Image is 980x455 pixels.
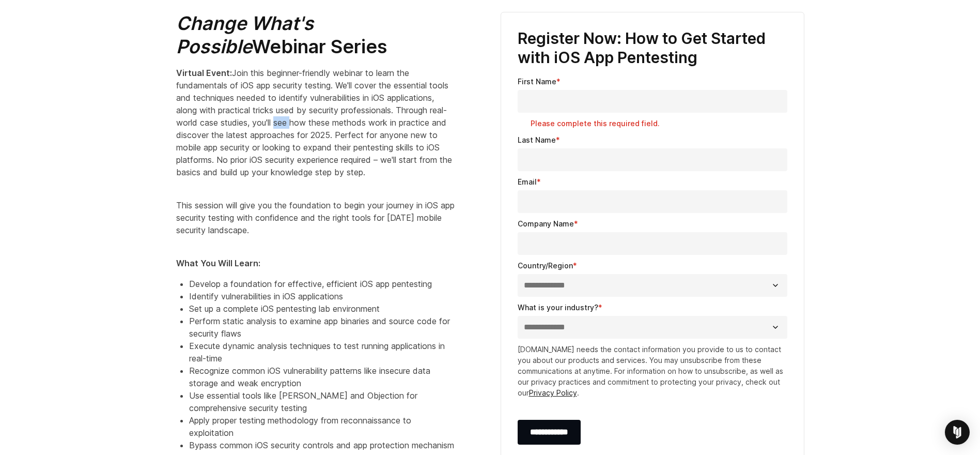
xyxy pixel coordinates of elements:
[189,439,455,451] li: Bypass common iOS security controls and app protection mechanism
[176,12,455,58] h2: Webinar Series
[518,29,787,68] h3: Register Now: How to Get Started with iOS App Pentesting
[189,302,455,315] li: Set up a complete iOS pentesting lab environment
[176,68,452,177] span: Join this beginner-friendly webinar to learn the fundamentals of iOS app security testing. We'll ...
[189,315,455,340] li: Perform static analysis to examine app binaries and source code for security flaws
[176,258,260,268] strong: What You Will Learn:
[531,118,787,129] label: Please complete this required field.
[518,344,787,398] p: [DOMAIN_NAME] needs the contact information you provide to us to contact you about our products a...
[945,420,970,445] div: Open Intercom Messenger
[518,177,537,186] span: Email
[518,77,556,86] span: First Name
[518,219,574,228] span: Company Name
[176,68,232,78] strong: Virtual Event:
[518,303,598,312] span: What is your industry?
[189,340,455,365] li: Execute dynamic analysis techniques to test running applications in real-time
[189,365,455,389] li: Recognize common iOS vulnerability patterns like insecure data storage and weak encryption
[189,278,455,290] li: Develop a foundation for effective, efficient iOS app pentesting
[189,389,455,414] li: Use essential tools like [PERSON_NAME] and Objection for comprehensive security testing
[176,12,314,58] em: Change What's Possible
[189,290,455,302] li: Identify vulnerabilities in iOS applications
[529,388,577,397] a: Privacy Policy
[518,135,556,144] span: Last Name
[176,200,455,235] span: This session will give you the foundation to begin your journey in iOS app security testing with ...
[189,414,455,439] li: Apply proper testing methodology from reconnaissance to exploitation
[518,261,573,270] span: Country/Region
